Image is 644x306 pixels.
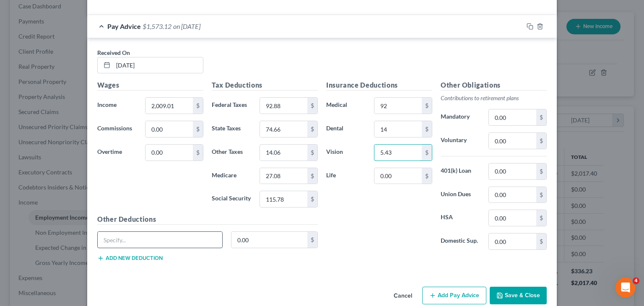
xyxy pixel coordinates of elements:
button: Cancel [387,288,419,304]
input: 0.00 [489,233,536,249]
div: $ [193,121,203,137]
div: $ [536,233,546,249]
label: Overtime [93,144,141,161]
div: $ [536,187,546,203]
label: Dental [322,121,370,137]
div: $ [307,121,317,137]
h5: Insurance Deductions [326,80,432,91]
label: Voluntary [436,132,484,149]
span: Received On [97,49,130,56]
input: 0.00 [374,98,422,114]
input: 0.00 [260,98,307,114]
div: $ [422,121,432,137]
label: 401(k) Loan [436,163,484,180]
label: Other Taxes [208,144,255,161]
label: Vision [322,144,370,161]
input: 0.00 [260,145,307,161]
input: 0.00 [489,187,536,203]
input: Specify... [98,232,222,248]
iframe: Intercom live chat [615,277,636,298]
input: 0.00 [374,145,422,161]
div: $ [193,98,203,114]
span: on [DATE] [173,22,200,30]
label: Life [322,168,370,184]
label: Medical [322,97,370,114]
span: Pay Advice [107,22,141,30]
input: 0.00 [260,121,307,137]
div: $ [536,133,546,149]
input: 0.00 [489,210,536,226]
div: $ [536,163,546,179]
div: $ [422,98,432,114]
input: 0.00 [231,232,308,248]
h5: Wages [97,80,203,91]
label: State Taxes [208,121,255,137]
label: Medicare [208,168,255,184]
input: 0.00 [374,168,422,184]
div: $ [193,145,203,161]
div: $ [307,191,317,207]
p: Contributions to retirement plans [441,94,547,102]
button: Add Pay Advice [422,287,486,304]
span: $1,573.12 [143,22,171,30]
input: 0.00 [489,133,536,149]
div: $ [536,109,546,125]
label: Domestic Sup. [436,233,484,250]
label: Mandatory [436,109,484,126]
button: Add new deduction [97,255,163,262]
h5: Other Deductions [97,214,318,225]
div: $ [307,98,317,114]
input: 0.00 [489,109,536,125]
label: Commissions [93,121,141,137]
input: MM/DD/YYYY [113,57,203,73]
input: 0.00 [260,168,307,184]
label: Social Security [208,191,255,207]
input: 0.00 [145,121,193,137]
button: Save & Close [490,287,547,304]
label: Union Dues [436,187,484,203]
h5: Tax Deductions [212,80,318,91]
div: $ [536,210,546,226]
input: 0.00 [145,98,193,114]
div: $ [422,145,432,161]
input: 0.00 [260,191,307,207]
div: $ [307,168,317,184]
h5: Other Obligations [441,80,547,91]
span: 4 [633,277,639,284]
input: 0.00 [145,145,193,161]
label: Federal Taxes [208,97,255,114]
div: $ [422,168,432,184]
input: 0.00 [489,163,536,179]
label: HSA [436,210,484,226]
span: Income [97,101,117,108]
div: $ [307,232,317,248]
input: 0.00 [374,121,422,137]
div: $ [307,145,317,161]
